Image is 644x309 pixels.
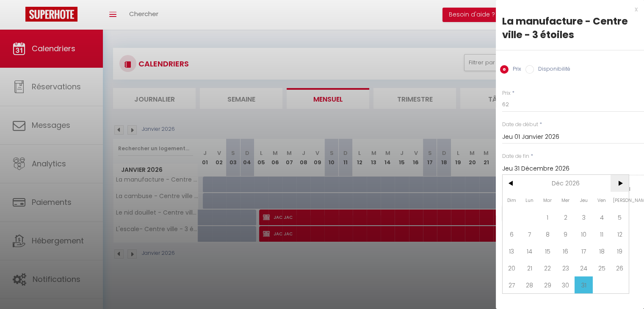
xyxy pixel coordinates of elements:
span: 9 [557,226,575,243]
span: 30 [557,276,575,293]
span: 3 [575,209,593,226]
span: 20 [503,259,521,276]
span: 28 [521,276,539,293]
label: Disponibilité [534,65,570,74]
span: Dim [503,192,521,209]
span: 26 [611,259,629,276]
span: 17 [575,243,593,259]
span: 18 [593,243,611,259]
span: 23 [557,259,575,276]
span: 15 [539,243,557,259]
span: 6 [503,226,521,243]
span: < [503,175,521,192]
span: 13 [503,243,521,259]
div: x [496,4,638,14]
span: 5 [611,209,629,226]
span: 2 [557,209,575,226]
span: 22 [539,259,557,276]
span: 12 [611,226,629,243]
label: Date de début [502,121,538,129]
span: 31 [575,276,593,293]
span: 29 [539,276,557,293]
span: Déc 2026 [521,175,611,192]
label: Prix [509,65,521,74]
span: Jeu [575,192,593,209]
span: 27 [503,276,521,293]
span: Mar [539,192,557,209]
span: 16 [557,243,575,259]
span: 14 [521,243,539,259]
span: 7 [521,226,539,243]
span: 11 [593,226,611,243]
label: Date de fin [502,152,529,160]
span: 21 [521,259,539,276]
span: 25 [593,259,611,276]
span: 19 [611,243,629,259]
span: Lun [521,192,539,209]
div: La manufacture - Centre ville - 3 étoiles [502,14,638,41]
span: 4 [593,209,611,226]
span: 8 [539,226,557,243]
label: Prix [502,89,511,97]
span: Ven [593,192,611,209]
span: 24 [575,259,593,276]
span: [PERSON_NAME] [611,192,629,209]
span: 10 [575,226,593,243]
span: Mer [557,192,575,209]
span: 1 [539,209,557,226]
span: > [611,175,629,192]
